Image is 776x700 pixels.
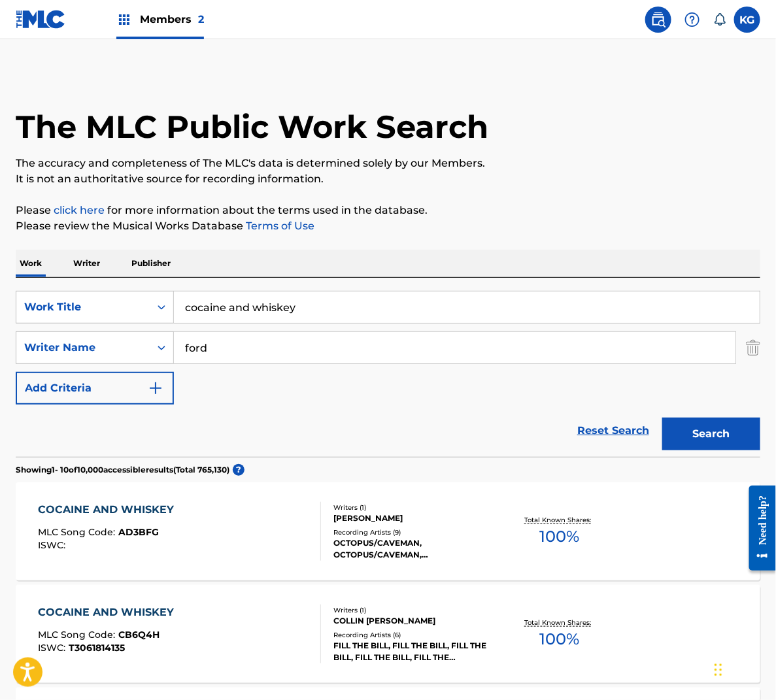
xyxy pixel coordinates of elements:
span: MLC Song Code : [38,629,118,641]
div: FILL THE BILL, FILL THE BILL, FILL THE BILL, FILL THE BILL, FILL THE [PERSON_NAME] [333,640,498,663]
span: T3061814135 [69,642,125,654]
p: The accuracy and completeness of The MLC's data is determined solely by our Members. [16,156,760,171]
p: It is not an authoritative source for recording information. [16,171,760,187]
img: Delete Criterion [746,331,760,364]
span: ISWC : [38,539,69,551]
span: 2 [198,13,204,25]
div: OCTOPUS/CAVEMAN, OCTOPUS/CAVEMAN, OCTOPUS/CAVEMAN, OCTOPUS/CAVEMAN, OCTOPUS/CAVEMAN [333,537,498,561]
p: Please review the Musical Works Database [16,218,760,234]
div: Recording Artists ( 9 ) [333,527,498,537]
div: Drag [715,650,722,690]
span: Members [140,12,204,27]
span: MLC Song Code : [38,526,118,538]
a: Terms of Use [243,220,314,232]
div: User Menu [734,7,760,33]
iframe: Resource Center [739,475,776,580]
img: help [684,12,700,27]
a: Public Search [645,7,671,33]
span: 100 % [540,627,580,651]
div: Writer Name [24,340,142,356]
p: Total Known Shares: [525,618,595,627]
img: MLC Logo [16,10,66,29]
p: Writer [69,250,104,277]
button: Search [662,418,760,450]
p: Showing 1 - 10 of 10,000 accessible results (Total 765,130 ) [16,464,229,476]
div: [PERSON_NAME] [333,512,498,524]
img: Top Rightsholders [116,12,132,27]
p: Total Known Shares: [525,515,595,525]
button: Add Criteria [16,372,174,405]
iframe: Chat Widget [711,637,776,700]
span: ISWC : [38,642,69,654]
div: COCAINE AND WHISKEY [38,502,180,518]
div: COLLIN [PERSON_NAME] [333,615,498,627]
form: Search Form [16,291,760,457]
img: 9d2ae6d4665cec9f34b9.svg [148,380,163,396]
p: Work [16,250,46,277]
span: 100 % [540,525,580,548]
p: Please for more information about the terms used in the database. [16,203,760,218]
div: Writers ( 1 ) [333,605,498,615]
div: Recording Artists ( 6 ) [333,630,498,640]
span: ? [233,464,245,476]
div: Help [679,7,705,33]
div: COCAINE AND WHISKEY [38,605,180,620]
span: CB6Q4H [118,629,160,641]
div: Work Title [24,299,142,315]
h1: The MLC Public Work Search [16,107,488,146]
a: click here [54,204,105,216]
span: AD3BFG [118,526,159,538]
div: Writers ( 1 ) [333,503,498,512]
a: Reset Search [571,416,656,445]
img: search [650,12,666,27]
a: COCAINE AND WHISKEYMLC Song Code:AD3BFGISWC:Writers (1)[PERSON_NAME]Recording Artists (9)OCTOPUS/... [16,482,760,580]
p: Publisher [127,250,175,277]
div: Notifications [713,13,726,26]
a: COCAINE AND WHISKEYMLC Song Code:CB6Q4HISWC:T3061814135Writers (1)COLLIN [PERSON_NAME]Recording A... [16,585,760,683]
